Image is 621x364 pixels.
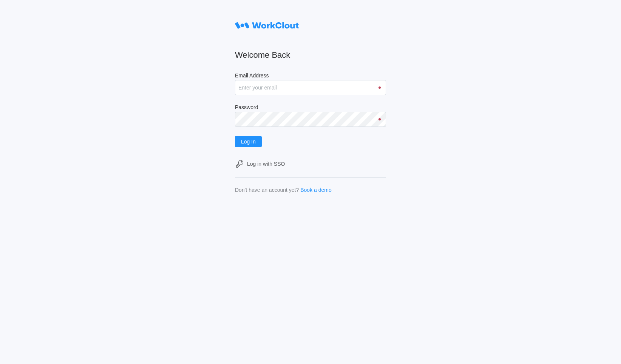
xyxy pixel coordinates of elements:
label: Email Address [235,72,386,80]
div: Don't have an account yet? [235,187,299,193]
label: Password [235,104,386,112]
div: Log in with SSO [247,161,285,167]
button: Log In [235,136,262,147]
input: Enter your email [235,80,386,95]
span: Log In [241,139,256,144]
a: Book a demo [300,187,332,193]
a: Log in with SSO [235,159,386,168]
h2: Welcome Back [235,50,386,60]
